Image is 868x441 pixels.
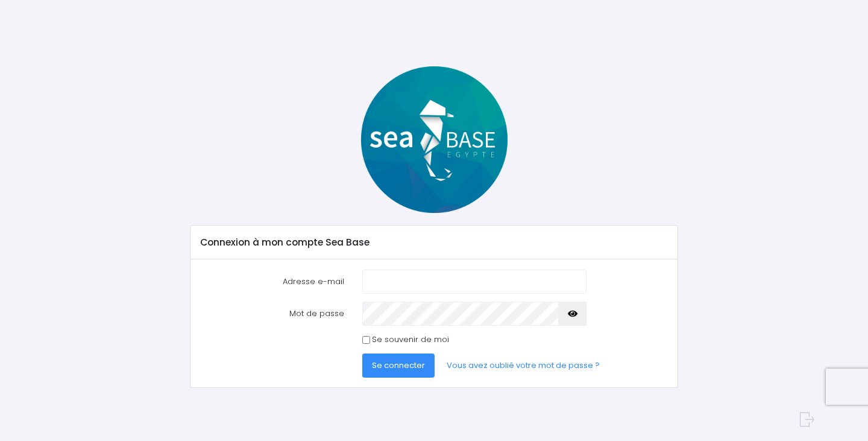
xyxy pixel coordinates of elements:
label: Se souvenir de moi [372,334,449,346]
a: Vous avez oublié votre mot de passe ? [437,354,609,378]
button: Se connecter [362,354,435,378]
div: Connexion à mon compte Sea Base [190,226,678,259]
label: Adresse e-mail [191,270,353,294]
label: Mot de passe [191,302,353,326]
span: Se connecter [372,360,425,371]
